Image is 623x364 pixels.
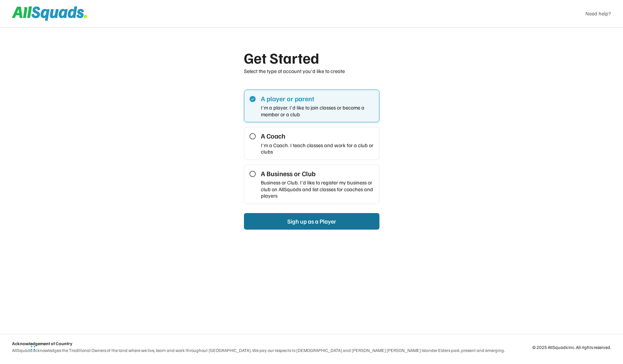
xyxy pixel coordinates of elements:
[261,94,375,103] div: A player or parent
[244,213,379,230] button: Sigh up as a Player
[532,344,611,350] div: © 2025 AllSquads Inc. All rights reserved.
[261,142,375,155] div: I'm a Coach. I teach classes and work for a club or clubs
[12,347,514,354] div: AllSquads acknowledges the Traditional Owners of the land where we live, learn and work throughou...
[244,68,379,75] div: Select the type of account you'd like to create
[261,179,375,199] div: Business or Club. I'd like to register my business or club on AllSquads and list classes for coac...
[12,340,72,347] div: Acknowledgement of Country
[244,49,372,66] div: Get Started
[261,104,375,117] div: I'm a player. I'd like to join classes or become a member or a club
[261,169,375,178] div: A Business or Club
[585,10,611,17] a: Need help?
[261,132,375,140] div: A Coach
